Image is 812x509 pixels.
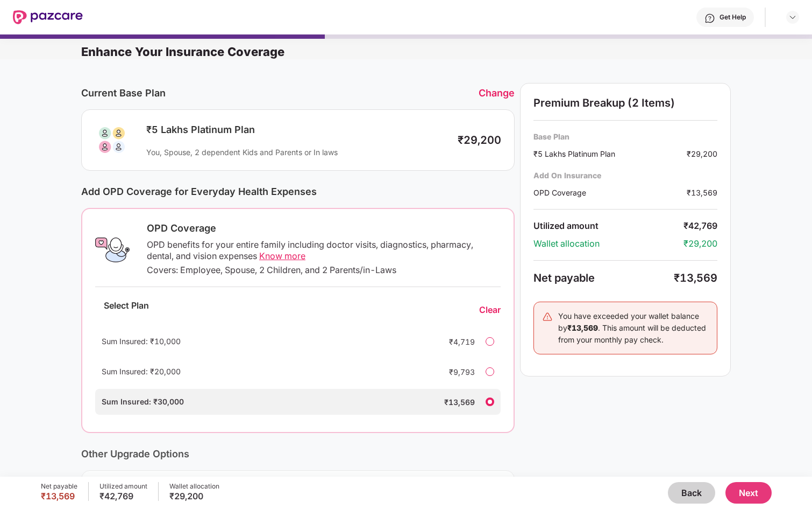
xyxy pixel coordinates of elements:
div: Base Plan [533,131,717,142]
div: You, Spouse, 2 dependent Kids and Parents or In laws [146,147,447,157]
div: ₹9,793 [432,366,475,378]
div: Add OPD Coverage for Everyday Health Expenses [81,186,515,197]
div: Wallet allocation [533,238,683,249]
div: Covers: Employee, Spouse, 2 Children, and 2 Parents/in-Laws [147,264,501,276]
div: ₹42,769 [99,491,147,501]
span: Sum Insured: ₹20,000 [102,367,181,376]
div: Net payable [41,482,77,491]
div: Clear [479,304,501,316]
div: ₹13,569 [674,271,717,284]
b: ₹13,569 [567,323,598,332]
div: Utilized amount [99,482,147,491]
div: Net payable [533,271,674,284]
div: Add On Insurance [533,170,717,180]
button: Back [668,482,715,504]
div: Get Help [720,13,746,22]
div: ₹5 Lakhs Platinum Plan [146,123,447,136]
div: ₹13,569 [432,396,475,408]
img: OPD Coverage [95,233,130,267]
span: Sum Insured: ₹10,000 [102,337,181,346]
div: ₹13,569 [687,187,717,198]
div: Select Plan [95,300,158,320]
div: Wallet allocation [169,482,219,491]
div: OPD Coverage [533,187,687,198]
button: Next [725,482,772,504]
div: ₹29,200 [458,134,501,147]
img: svg+xml;base64,PHN2ZyBpZD0iRHJvcGRvd24tMzJ4MzIiIHhtbG5zPSJodHRwOi8vd3d3LnczLm9yZy8yMDAwL3N2ZyIgd2... [788,13,797,22]
div: ₹42,769 [683,220,717,232]
div: ₹29,200 [169,491,219,501]
div: ₹29,200 [683,238,717,249]
div: Change [479,87,515,99]
div: ₹13,569 [41,491,77,501]
div: You have exceeded your wallet balance by . This amount will be deducted from your monthly pay check. [558,310,709,346]
div: ₹5 Lakhs Platinum Plan [533,148,687,159]
div: ₹29,200 [687,148,717,159]
img: svg+xml;base64,PHN2ZyBpZD0iSGVscC0zMngzMiIgeG1sbnM9Imh0dHA6Ly93d3cudzMub3JnLzIwMDAvc3ZnIiB3aWR0aD... [704,13,715,24]
div: Other Upgrade Options [81,448,515,459]
img: svg+xml;base64,PHN2ZyB4bWxucz0iaHR0cDovL3d3dy53My5vcmcvMjAwMC9zdmciIHdpZHRoPSIyNCIgaGVpZ2h0PSIyNC... [542,311,553,322]
div: Premium Breakup (2 Items) [533,96,717,109]
div: OPD benefits for your entire family including doctor visits, diagnostics, pharmacy, dental, and v... [147,239,501,262]
span: Sum Insured: ₹30,000 [102,397,184,406]
img: svg+xml;base64,PHN2ZyB3aWR0aD0iODAiIGhlaWdodD0iODAiIHZpZXdCb3g9IjAgMCA4MCA4MCIgZmlsbD0ibm9uZSIgeG... [95,123,129,157]
div: Utilized amount [533,220,683,232]
div: Current Base Plan [81,87,479,99]
div: ₹4,719 [432,336,475,347]
img: New Pazcare Logo [13,10,83,24]
div: OPD Coverage [147,222,501,235]
div: Enhance Your Insurance Coverage [81,44,812,59]
span: Know more [259,250,305,261]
